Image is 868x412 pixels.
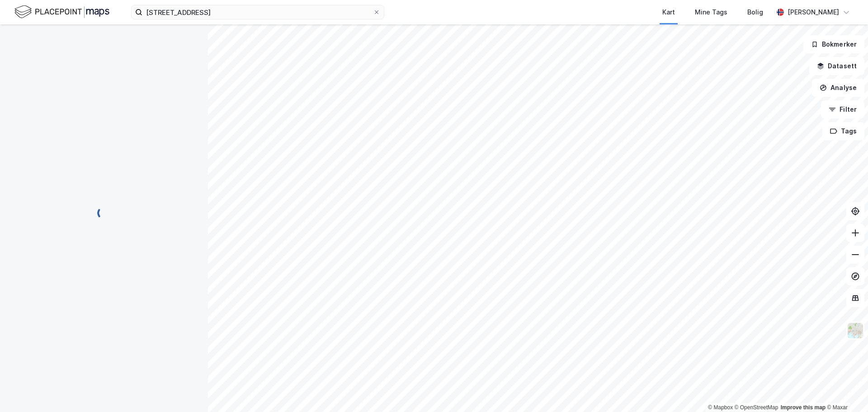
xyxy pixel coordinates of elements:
[821,100,864,118] button: Filter
[823,369,868,412] iframe: Chat Widget
[747,7,763,18] div: Bolig
[803,35,864,53] button: Bokmerker
[823,369,868,412] div: Kontrollprogram for chat
[142,5,373,19] input: Søk på adresse, matrikkel, gårdeiere, leietakere eller personer
[788,7,839,18] div: [PERSON_NAME]
[97,206,111,220] img: spinner.a6d8c91a73a9ac5275cf975e30b51cfb.svg
[14,4,109,20] img: logo.f888ab2527a4732fd821a326f86c7f29.svg
[695,7,727,18] div: Mine Tags
[812,79,864,97] button: Analyse
[781,404,826,411] a: Improve this map
[809,57,864,75] button: Datasett
[662,7,675,18] div: Kart
[735,404,778,411] a: OpenStreetMap
[822,122,864,140] button: Tags
[708,404,733,411] a: Mapbox
[847,322,864,339] img: Z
